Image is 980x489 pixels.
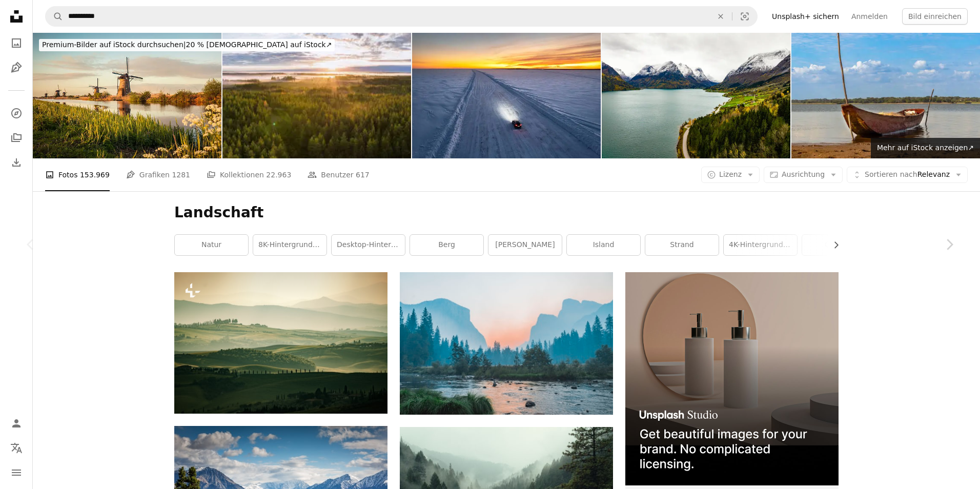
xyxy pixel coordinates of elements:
img: Auto fährt im Winter auf leerer Straße [412,33,601,158]
a: Premium-Bilder auf iStock durchsuchen|20 % [DEMOGRAPHIC_DATA] auf iStock↗ [33,33,341,57]
button: Ausrichtung [764,167,843,183]
button: Lizenz [701,167,760,183]
img: Blick auf sanfte Hügel mit Bäumen im Vordergrund [174,272,387,413]
span: 22.963 [266,169,291,180]
span: Mehr auf iStock anzeigen ↗ [877,144,974,152]
a: Fotos [6,33,27,53]
span: 1281 [172,169,190,180]
span: Relevanz [865,170,950,180]
a: Berg [410,235,483,255]
a: Entdecken [6,103,27,124]
h1: Landschaft [174,203,839,222]
a: Desktop-Hintergrund [332,235,405,255]
a: Natur [175,235,248,255]
a: Kollektionen 22.963 [207,158,291,191]
span: Ausrichtung [782,170,825,178]
span: Lizenz [719,170,742,178]
a: 4K-Hintergrundbild [724,235,797,255]
a: Benutzer 617 [308,158,369,191]
a: Weiter [918,195,980,294]
button: Visuelle Suche [732,7,757,26]
img: Malerisches Drohnen-Panoramafoto von nebligem Sonnenaufgang über Wald, Landschaft in Nordschweden... [222,33,411,158]
a: Anmelden / Registrieren [6,413,27,434]
span: Premium-Bilder auf iStock durchsuchen | [42,40,186,49]
form: Finden Sie Bildmaterial auf der ganzen Webseite [45,6,758,27]
a: Grafiken [6,57,27,78]
button: Menü [6,462,27,483]
a: 8K-Hintergrundbild [253,235,326,255]
button: Sortieren nachRelevanz [847,167,968,183]
a: Anmelden [845,8,894,25]
a: Bisherige Downloads [6,152,27,173]
a: Unsplash+ sichern [766,8,845,25]
img: file-1715714113747-b8b0561c490eimage [625,272,839,485]
button: Sprache [6,438,27,458]
a: Mehr auf iStock anzeigen↗ [871,138,980,158]
img: Aerial view of beautiful western Norway nature on autumn day [602,33,790,158]
a: Strand [645,235,719,255]
a: Gewässer umgeben von Bäumen [400,339,613,348]
button: Liste nach rechts verschieben [827,235,839,255]
button: Unsplash suchen [46,7,63,26]
a: Island [567,235,640,255]
a: Gebirge [802,235,875,255]
img: Windmühlen in Kinderdijk (Niederlande) [33,33,221,158]
a: Grafiken 1281 [126,158,190,191]
button: Löschen [709,7,732,26]
img: Eine Nahaufnahme eines rustikalen hölzernen Fischerboots, das an der Küste eines ruhigen Sees unt... [791,33,980,158]
div: 20 % [DEMOGRAPHIC_DATA] auf iStock ↗ [39,39,335,51]
a: Kollektionen [6,128,27,148]
a: Blick auf sanfte Hügel mit Bäumen im Vordergrund [174,338,387,348]
img: Gewässer umgeben von Bäumen [400,272,613,415]
button: Bild einreichen [902,8,968,25]
a: [PERSON_NAME] [488,235,562,255]
span: 617 [356,169,370,180]
span: Sortieren nach [865,170,917,178]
